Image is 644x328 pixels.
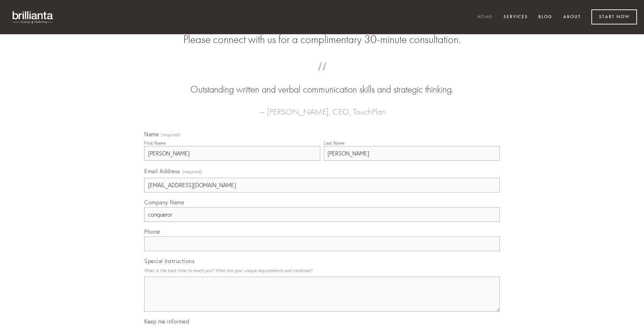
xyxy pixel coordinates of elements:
[144,228,160,235] span: Phone
[183,167,202,176] span: (required)
[155,69,489,96] blockquote: Outstanding written and verbal communication skills and strategic thinking.
[144,199,184,206] span: Company Name
[7,7,59,27] img: brillianta - research, strategy, marketing
[591,9,637,24] a: Start Now
[144,168,180,175] span: Email Address
[155,96,489,119] figcaption: — [PERSON_NAME], CEO, TouchPlan
[144,266,500,275] p: What is the best time to reach you? What are your unique requirements and timelines?
[144,33,500,46] h2: Please connect with us for a complimentary 30-minute consultation.
[534,12,557,23] a: Blog
[161,133,181,137] span: (required)
[144,318,189,325] span: Keep me informed
[155,69,489,83] span: “
[499,12,532,23] a: Services
[559,12,585,23] a: About
[324,140,345,146] div: Last Name
[144,131,159,138] span: Name
[473,12,497,23] a: Home
[144,257,194,264] span: Special Instructions
[144,140,166,146] div: First Name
